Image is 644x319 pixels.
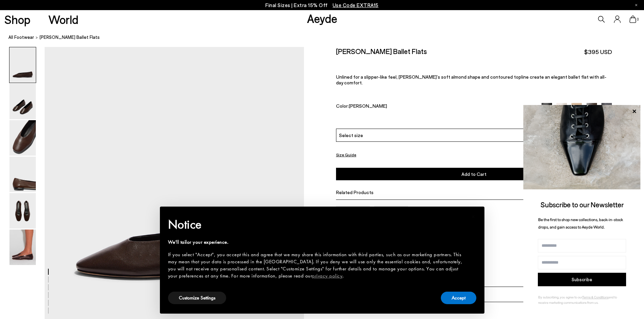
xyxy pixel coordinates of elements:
[8,34,34,41] a: All Footwear
[582,295,609,299] a: Terms & Conditions
[336,151,356,159] button: Size Guide
[471,211,476,222] span: ×
[349,103,387,109] span: [PERSON_NAME]
[584,48,612,56] span: $395 USD
[307,11,337,25] a: Aeyde
[538,295,582,299] span: By subscribing, you agree to our
[336,74,606,85] span: Unlined for a slipper-like feel, [PERSON_NAME]’s soft almond shape and contoured topline create a...
[265,1,379,9] p: Final Sizes | Extra 15% Off
[9,230,36,265] img: Kirsten Ballet Flats - Image 6
[636,18,640,21] span: 0
[312,272,342,279] a: privacy policy
[441,292,476,304] button: Accept
[336,103,533,111] div: Color:
[538,217,623,230] span: Be the first to shop new collections, back-in-stock drops, and gain access to Aeyde World.
[4,14,30,25] a: Shop
[168,239,466,246] div: We'll tailor your experience.
[466,209,482,225] button: Close this notice
[461,171,486,177] span: Add to Cart
[333,2,379,8] span: Navigate to /collections/ss25-final-sizes
[336,189,374,195] span: Related Products
[8,28,644,47] nav: breadcrumb
[9,84,36,119] img: Kirsten Ballet Flats - Image 2
[336,168,612,180] button: Add to Cart
[629,16,636,23] a: 0
[9,193,36,229] img: Kirsten Ballet Flats - Image 5
[168,292,226,304] button: Customize Settings
[336,47,427,55] h2: [PERSON_NAME] Ballet Flats
[541,200,624,209] span: Subscribe to our Newsletter
[40,34,100,41] span: [PERSON_NAME] Ballet Flats
[168,216,466,233] h2: Notice
[9,120,36,156] img: Kirsten Ballet Flats - Image 3
[9,47,36,83] img: Kirsten Ballet Flats - Image 1
[538,273,626,286] button: Subscribe
[48,14,78,25] a: World
[168,251,466,280] div: If you select "Accept", you accept this and agree that we may share this information with third p...
[339,132,363,139] span: Select size
[9,157,36,192] img: Kirsten Ballet Flats - Image 4
[523,105,641,189] img: ca3f721fb6ff708a270709c41d776025.jpg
